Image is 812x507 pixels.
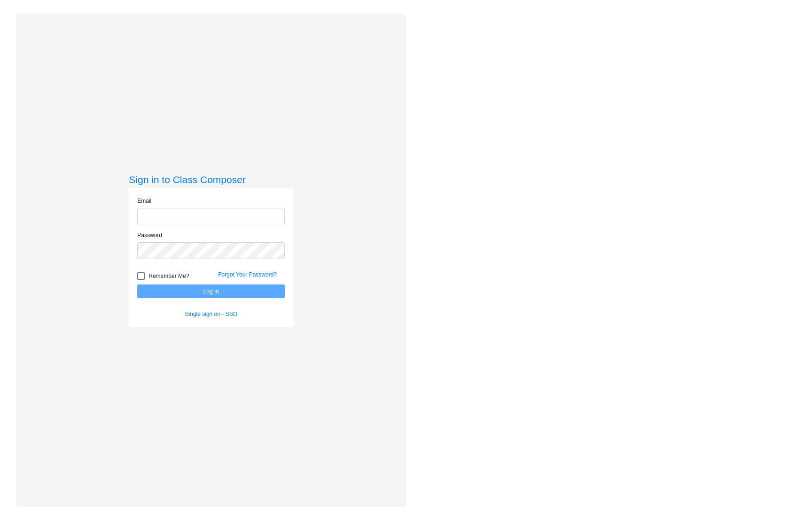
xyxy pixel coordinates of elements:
a: Single sign on - SSO [185,311,237,317]
label: Password [137,231,162,239]
span: Remember Me? [148,270,189,282]
label: Email [137,197,151,205]
h3: Sign in to Class Composer [129,174,293,185]
button: Log In [137,284,285,298]
a: Forgot Your Password? [218,271,277,278]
